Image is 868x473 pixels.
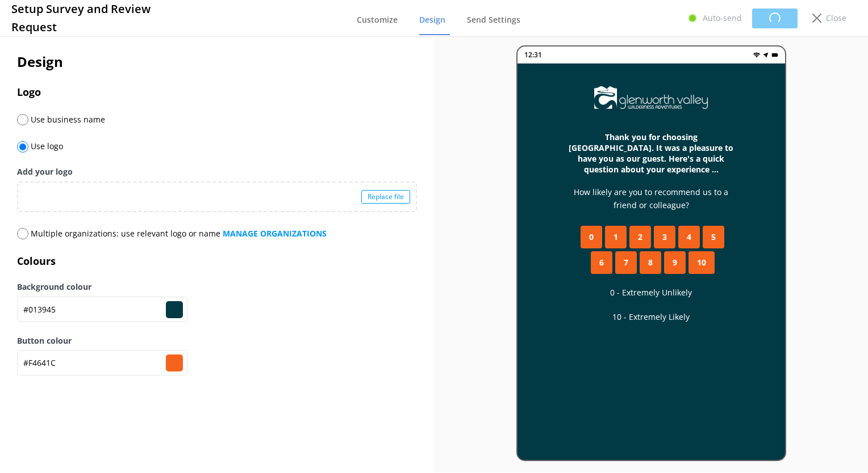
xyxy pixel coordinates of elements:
h3: Logo [17,84,417,100]
img: battery.png [771,52,778,58]
span: Use logo [28,141,63,151]
span: 2 [638,231,642,243]
label: Add your logo [17,166,417,178]
img: 407-1719881826.png [594,86,708,109]
p: 12:31 [524,49,542,60]
span: 6 [599,256,604,269]
span: Design [419,14,445,26]
span: 9 [673,256,677,269]
a: MANAGE ORGANIZATIONS [223,228,327,239]
span: 8 [648,256,653,269]
p: 0 - Extremely Unlikely [610,286,692,299]
h2: Design [17,51,417,73]
p: How likely are you to recommend us to a friend or colleague? [563,186,740,212]
span: Customize [357,14,398,26]
span: Use business name [28,114,105,125]
label: Button colour [17,335,417,347]
span: 10 [697,256,706,269]
img: wifi.png [753,52,760,58]
span: 3 [662,231,667,243]
label: Background colour [17,281,417,293]
img: near-me.png [762,52,769,58]
h3: Colours [17,253,417,269]
p: 10 - Extremely Likely [612,311,690,323]
span: Multiple organizations: use relevant logo or name [31,228,327,239]
span: 7 [624,256,628,269]
div: Replace file [361,190,410,204]
span: 4 [687,231,691,243]
span: 0 [589,231,594,243]
p: Auto-send [703,12,742,24]
h3: Thank you for choosing [GEOGRAPHIC_DATA]. It was a pleasure to have you as our guest. Here's a qu... [563,132,740,175]
p: Close [826,12,846,24]
span: Send Settings [467,14,520,26]
span: 1 [614,231,618,243]
span: 5 [711,231,716,243]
